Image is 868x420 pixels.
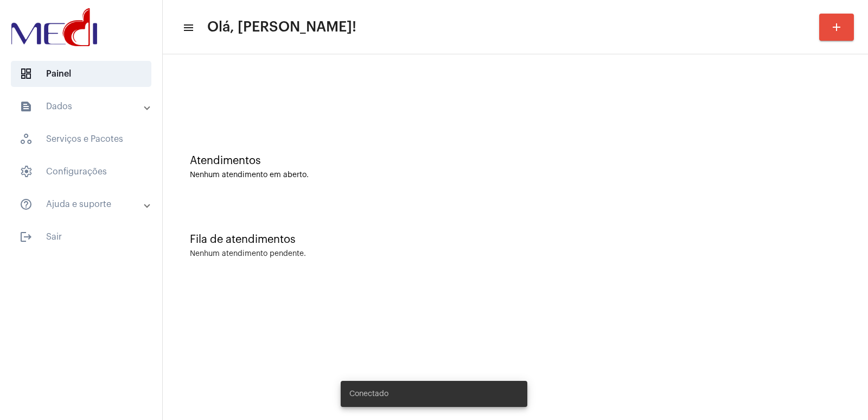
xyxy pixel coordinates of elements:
[11,159,151,185] span: Configurações
[349,388,388,399] span: Conectado
[190,250,306,258] div: Nenhum atendimento pendente.
[830,21,843,34] mat-icon: add
[190,234,841,246] div: Fila de atendimentos
[11,126,151,152] span: Serviços e Pacotes
[7,191,162,217] mat-expansion-panel-header: sidenav iconAjuda e suporte
[207,18,356,36] span: Olá, [PERSON_NAME]!
[20,67,33,80] span: sidenav icon
[20,198,145,211] mat-panel-title: Ajuda e suporte
[20,230,33,243] mat-icon: sidenav icon
[7,93,162,120] mat-expansion-panel-header: sidenav iconDados
[9,5,100,49] img: d3a1b5fa-500b-b90f-5a1c-719c20e9830b.png
[190,155,841,167] div: Atendimentos
[20,133,33,146] span: sidenav icon
[20,165,33,178] span: sidenav icon
[11,224,151,250] span: Sair
[182,21,193,34] mat-icon: sidenav icon
[11,61,151,87] span: Painel
[20,100,33,113] mat-icon: sidenav icon
[20,198,33,211] mat-icon: sidenav icon
[190,171,841,179] div: Nenhum atendimento em aberto.
[20,100,145,113] mat-panel-title: Dados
